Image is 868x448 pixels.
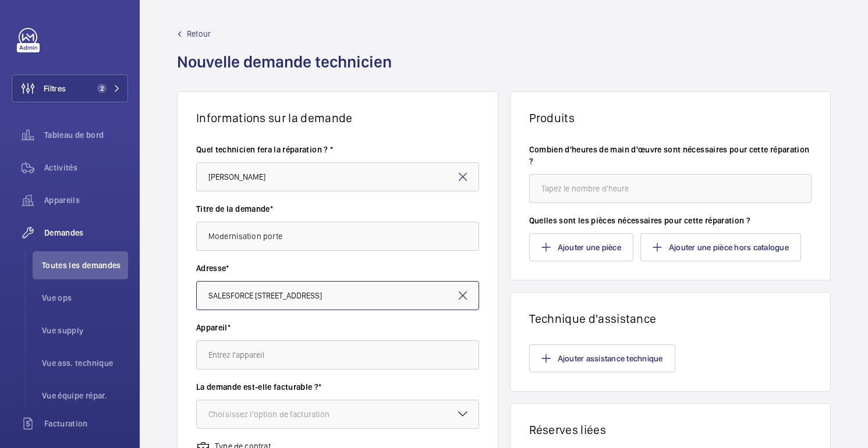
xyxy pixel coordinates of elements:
[640,233,801,261] button: Ajouter une pièce hors catalogue
[529,233,633,261] button: Ajouter une pièce
[529,344,675,372] button: Ajouter assistance technique
[177,52,392,72] font: Nouvelle demande technicien
[196,145,333,154] font: Quel technicien fera la réparation ? *
[100,84,104,93] font: 2
[529,311,657,326] font: Technique d'assistance
[187,29,211,38] font: Retour
[42,261,121,270] font: Toutes les demandes
[12,74,128,102] button: Filtres2
[44,228,84,237] font: Demandes
[196,264,229,273] font: Adresse*
[42,358,113,368] font: Vue ass. technique
[669,243,789,252] font: Ajouter une pièce hors catalogue
[196,281,479,310] input: Entrez l'adresse
[196,111,353,125] font: Informations sur la demande
[44,130,104,140] font: Tableau de bord
[42,326,84,335] font: Vue supply
[196,222,479,251] input: Tapez le titre de la demande
[196,162,479,191] input: Sélectionner le technicien
[44,84,66,93] font: Filtres
[529,216,751,225] font: Quelles sont les pièces nécessaires pour cette réparation ?
[208,410,330,419] font: Choisissez l'option de facturation
[44,163,77,172] font: Activités
[196,323,231,332] font: Appareil*
[196,382,322,392] font: La demande est-elle facturable ?*
[529,111,575,125] font: Produits
[196,340,479,369] input: Entrez l'appareil
[44,195,80,205] font: Appareils
[529,174,812,203] input: Tapez le nombre d'heure
[42,391,107,400] font: Vue équipe répar.
[196,204,273,214] font: Titre de la demande*
[529,422,606,437] font: Réserves liées
[529,145,810,166] font: Combien d'heures de main d'œuvre sont nécessaires pour cette réparation ?
[44,419,88,428] font: Facturation
[558,243,621,252] font: Ajouter une pièce
[558,354,663,363] font: Ajouter assistance technique
[42,293,72,303] font: Vue ops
